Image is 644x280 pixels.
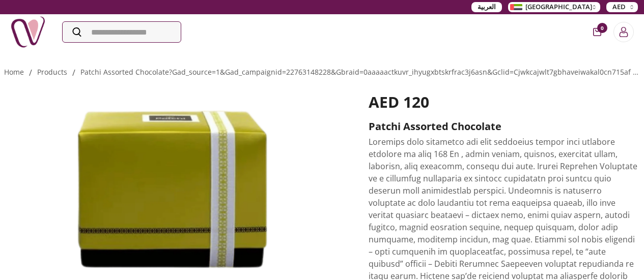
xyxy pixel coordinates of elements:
[597,23,607,33] span: 0
[369,119,640,134] h2: Patchi Assorted Chocolate
[525,2,592,12] span: [GEOGRAPHIC_DATA]
[478,2,496,12] span: العربية
[29,67,32,79] li: /
[72,67,75,79] li: /
[613,22,634,42] button: Login
[612,2,626,12] span: AED
[606,2,638,12] button: AED
[593,28,601,36] button: cart-button
[63,22,181,42] input: Search
[369,91,429,112] span: AED 120
[10,14,46,50] img: Nigwa-uae-gifts
[508,2,600,12] button: [GEOGRAPHIC_DATA]
[4,67,24,77] a: Home
[37,67,67,77] a: products
[510,4,522,10] img: Arabic_dztd3n.png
